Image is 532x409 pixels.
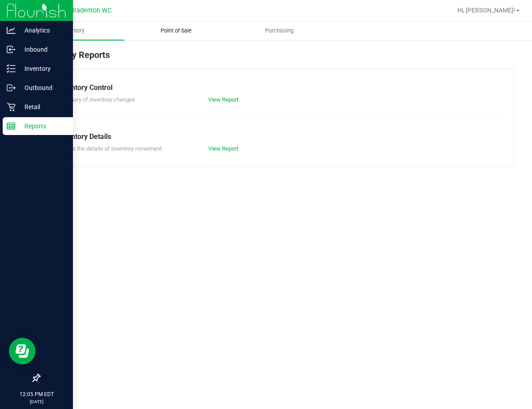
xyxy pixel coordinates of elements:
div: Inventory Control [57,82,496,93]
a: View Report [208,145,238,152]
inline-svg: Inbound [7,45,16,54]
a: View Report [208,96,238,103]
inline-svg: Analytics [7,26,16,35]
span: Explore the details of inventory movement [57,145,162,152]
div: Inventory Reports [39,48,514,69]
span: Hi, [PERSON_NAME]! [457,7,515,14]
span: Inventory [50,27,97,35]
p: Retail [16,102,69,112]
a: Inventory [21,21,125,40]
inline-svg: Reports [7,122,16,131]
p: Inbound [16,44,69,55]
p: 12:05 PM EDT [4,390,69,398]
p: Analytics [16,25,69,36]
iframe: Resource center [9,338,36,364]
p: Outbound [16,82,69,93]
p: Reports [16,121,69,131]
span: Point of Sale [149,27,204,35]
inline-svg: Retail [7,102,16,111]
a: Purchasing [228,21,331,40]
inline-svg: Outbound [7,83,16,92]
a: Point of Sale [125,21,228,40]
span: Summary of inventory changes [57,96,135,103]
span: Bradenton WC [70,7,112,14]
p: Inventory [16,63,69,74]
p: [DATE] [4,398,69,405]
span: Purchasing [253,27,306,35]
inline-svg: Inventory [7,64,16,73]
div: Inventory Details [57,131,496,142]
